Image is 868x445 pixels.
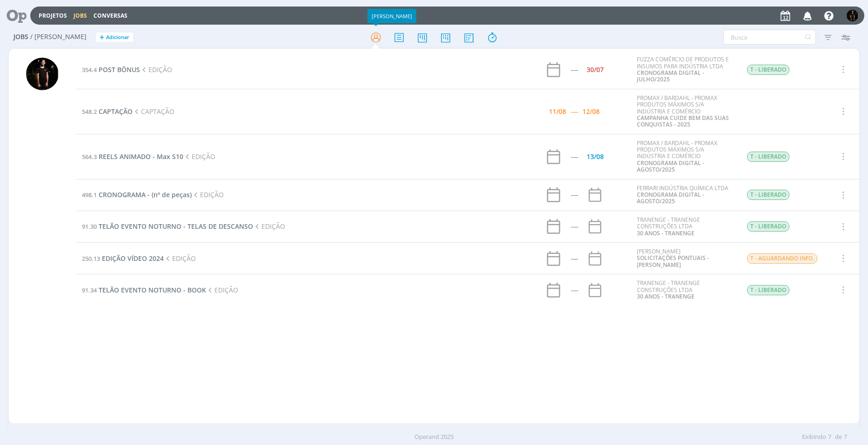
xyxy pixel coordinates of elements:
[571,153,578,160] div: -----
[96,33,133,42] button: +Adicionar
[587,153,604,160] div: 13/08
[571,223,578,230] div: -----
[82,222,253,231] a: 91.30TELÃO EVENTO NOTURNO - TELAS DE DESCANSO
[846,7,859,24] button: C
[82,152,183,161] a: 564.3REELS ANIMADO - Max S10
[587,66,604,73] div: 30/07
[99,190,192,199] span: CRONOGRAMA - (nº de peças)
[747,190,789,200] span: T - LIBERADO
[582,108,600,115] div: 12/08
[747,65,789,75] span: T - LIBERADO
[99,65,140,74] span: POST BÔNUS
[99,286,206,294] span: TELÃO EVENTO NOTURNO - BOOK
[82,222,97,231] span: 91.30
[747,221,789,232] span: T - LIBERADO
[82,286,206,294] a: 91.34TELÃO EVENTO NOTURNO - BOOK
[82,191,97,199] span: 498.1
[82,153,97,161] span: 564.3
[82,66,97,74] span: 354.4
[30,33,87,41] span: / [PERSON_NAME]
[637,159,704,173] a: CRONOGRAMA DIGITAL - AGOSTO/2025
[723,30,816,45] input: Busca
[571,287,578,293] div: -----
[571,107,578,116] span: -----
[82,107,133,116] a: 548.2CAPTAÇÃO
[367,9,416,23] div: [PERSON_NAME]
[36,12,70,20] button: Projetos
[747,253,817,264] span: T - AGUARDANDO INFO.
[26,58,59,90] img: C
[835,432,842,442] span: de
[39,12,67,20] a: Projetos
[73,12,87,20] a: Jobs
[82,190,192,199] a: 498.1CRONOGRAMA - (nº de peças)
[164,254,196,263] span: EDIÇÃO
[549,108,566,115] div: 11/08
[82,286,97,294] span: 91.34
[253,222,285,231] span: EDIÇÃO
[93,12,127,20] a: Conversas
[91,12,130,20] button: Conversas
[828,432,831,442] span: 7
[637,217,733,237] div: TRANENGE - TRANENGE CONSTRUÇÕES LTDA
[133,107,174,116] span: CAPTAÇÃO
[571,192,578,198] div: -----
[192,190,224,199] span: EDIÇÃO
[637,248,733,268] div: [PERSON_NAME]
[82,65,140,74] a: 354.4POST BÔNUS
[847,10,858,21] img: C
[637,56,733,83] div: FUZZA COMÉRCIO DE PRODUTOS E INSUMOS PARA INDÚSTRIA LTDA
[82,254,164,263] a: 250.13EDIÇÃO VÍDEO 2024
[637,185,733,205] div: FERRARI INDÚSTRIA QUÍMICA LTDA
[82,254,100,263] span: 250.13
[82,107,97,116] span: 548.2
[206,286,238,294] span: EDIÇÃO
[747,152,789,162] span: T - LIBERADO
[637,95,733,128] div: PROMAX / BARDAHL - PROMAX PRODUTOS MÁXIMOS S/A INDÚSTRIA E COMÉRCIO
[637,292,694,300] a: 30 ANOS - TRANENGE
[106,34,129,40] span: Adicionar
[99,152,183,161] span: REELS ANIMADO - Max S10
[100,33,104,42] span: +
[747,285,789,295] span: T - LIBERADO
[637,69,704,83] a: CRONOGRAMA DIGITAL - JULHO/2025
[183,152,215,161] span: EDIÇÃO
[140,65,172,74] span: EDIÇÃO
[802,432,826,442] span: Exibindo
[102,254,164,263] span: EDIÇÃO VÍDEO 2024
[637,280,733,300] div: TRANENGE - TRANENGE CONSTRUÇÕES LTDA
[99,107,133,116] span: CAPTAÇÃO
[71,12,90,20] button: Jobs
[637,191,704,205] a: CRONOGRAMA DIGITAL - AGOSTO/2025
[844,432,847,442] span: 7
[637,114,729,128] a: CAMPANHA CUIDE BEM DAS SUAS CONQUISTAS - 2025
[13,33,28,41] span: Jobs
[571,255,578,262] div: -----
[637,229,694,237] a: 30 ANOS - TRANENGE
[571,66,578,73] div: -----
[99,222,253,231] span: TELÃO EVENTO NOTURNO - TELAS DE DESCANSO
[637,254,709,268] a: SOLICITAÇÕES PONTUAIS - [PERSON_NAME]
[637,140,733,173] div: PROMAX / BARDAHL - PROMAX PRODUTOS MÁXIMOS S/A INDÚSTRIA E COMÉRCIO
